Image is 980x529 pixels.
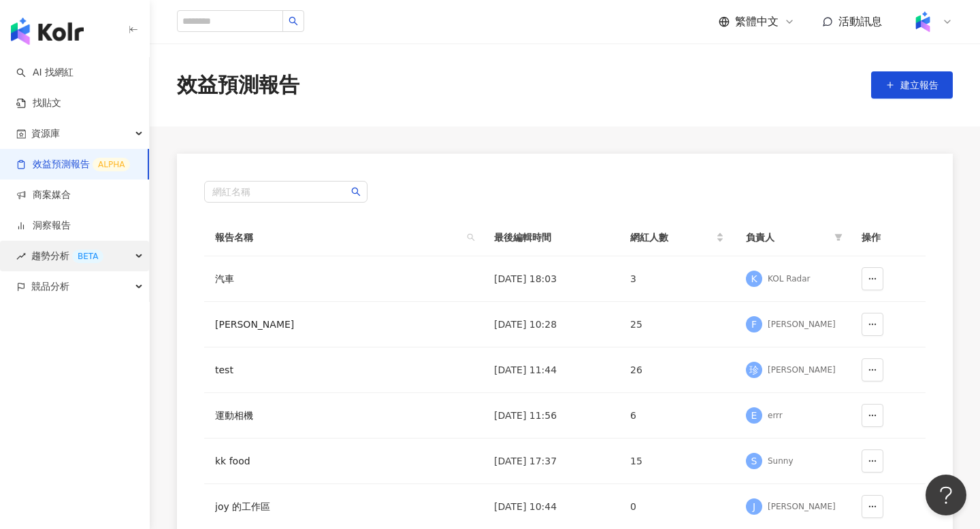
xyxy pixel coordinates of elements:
span: J [753,499,755,514]
a: 商案媒合 [16,188,71,202]
span: 報告名稱 [215,230,461,245]
td: [DATE] 17:37 [483,439,619,484]
span: 珍 [749,362,759,377]
div: Sunny [768,456,794,467]
span: 0 [630,501,636,512]
th: 最後編輯時間 [483,219,619,256]
span: 負責人 [746,230,829,245]
a: 效益預測報告ALPHA [16,158,130,171]
span: 6 [630,410,636,421]
th: 網紅人數 [619,219,735,256]
td: [DATE] 11:44 [483,347,619,393]
div: 汽車 [215,271,378,286]
span: 競品分析 [31,271,69,302]
span: S [751,454,757,468]
span: 25 [630,319,642,330]
a: 洞察報告 [16,219,71,233]
span: 網紅人數 [630,230,713,245]
iframe: Help Scout Beacon - Open [926,475,966,515]
div: test [215,362,378,377]
span: F [751,317,757,332]
div: errr [768,410,783,422]
span: search [351,187,361,197]
div: [PERSON_NAME] [768,319,836,330]
a: 找貼文 [16,97,61,110]
th: 操作 [851,219,926,256]
span: filter [832,227,845,248]
span: 3 [630,273,636,284]
div: kk food [215,454,378,468]
div: BETA [72,250,103,263]
span: search [464,227,478,248]
div: 運動相機 [215,408,378,423]
button: 建立報告 [871,71,953,99]
span: 建立報告 [900,80,938,90]
img: logo [11,18,84,45]
span: 活動訊息 [838,15,882,28]
div: KOL Radar [768,273,811,285]
td: [DATE] 10:28 [483,302,619,347]
div: joy 的工作區 [215,499,378,514]
span: 繁體中文 [735,14,779,29]
span: rise [16,252,26,261]
div: [PERSON_NAME] [768,501,836,513]
div: [PERSON_NAME] [215,317,378,332]
span: filter [834,233,843,241]
td: [DATE] 18:03 [483,256,619,302]
span: search [289,16,298,26]
div: 效益預測報告 [177,71,299,99]
span: 15 [630,456,642,466]
a: searchAI 找網紅 [16,66,73,80]
span: K [751,271,757,286]
span: 趨勢分析 [31,241,103,271]
span: search [467,233,475,241]
span: E [751,408,757,423]
span: 資源庫 [31,118,60,149]
td: [DATE] 11:56 [483,393,619,439]
span: 26 [630,364,642,375]
img: Kolr%20app%20icon%20%281%29.png [910,9,936,35]
div: [PERSON_NAME] [768,364,836,376]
